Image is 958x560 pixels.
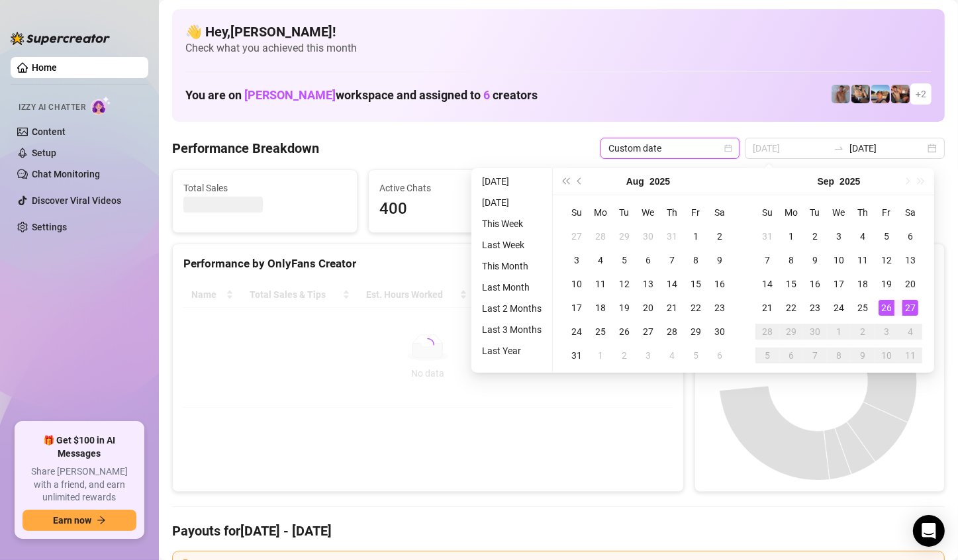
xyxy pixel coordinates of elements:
[818,168,835,195] button: Choose a month
[612,224,636,248] td: 2025-07-29
[593,228,608,244] div: 28
[902,228,918,244] div: 6
[831,252,847,268] div: 10
[640,324,656,340] div: 27
[755,320,779,344] td: 2025-09-28
[916,87,926,101] span: + 2
[589,272,612,296] td: 2025-08-11
[616,252,632,268] div: 5
[807,348,823,363] div: 7
[708,272,732,296] td: 2025-08-16
[684,224,708,248] td: 2025-08-01
[759,324,775,340] div: 28
[827,320,851,344] td: 2025-10-01
[779,201,803,224] th: Mo
[898,272,922,296] td: 2025-09-20
[759,300,775,316] div: 21
[569,324,585,340] div: 24
[558,168,573,195] button: Last year (Control + left)
[712,228,728,244] div: 2
[593,324,608,340] div: 25
[688,228,704,244] div: 1
[875,248,898,272] td: 2025-09-12
[851,320,875,344] td: 2025-10-02
[759,276,775,292] div: 14
[91,96,111,115] img: AI Chatter
[660,344,684,367] td: 2025-09-04
[19,101,85,114] span: Izzy AI Chatter
[708,296,732,320] td: 2025-08-23
[875,272,898,296] td: 2025-09-19
[831,348,847,363] div: 8
[660,296,684,320] td: 2025-08-21
[803,201,827,224] th: Tu
[636,344,660,367] td: 2025-09-03
[660,320,684,344] td: 2025-08-28
[32,148,56,158] a: Setup
[616,348,632,363] div: 2
[589,344,612,367] td: 2025-09-01
[477,237,547,253] li: Last Week
[803,296,827,320] td: 2025-09-23
[636,224,660,248] td: 2025-07-30
[755,344,779,367] td: 2025-10-05
[23,434,136,460] span: 🎁 Get $100 in AI Messages
[569,276,585,292] div: 10
[783,228,799,244] div: 1
[379,197,542,222] span: 400
[684,272,708,296] td: 2025-08-15
[636,248,660,272] td: 2025-08-06
[612,296,636,320] td: 2025-08-19
[616,276,632,292] div: 12
[902,276,918,292] div: 20
[708,224,732,248] td: 2025-08-02
[712,300,728,316] div: 23
[879,228,894,244] div: 5
[688,300,704,316] div: 22
[902,252,918,268] div: 13
[593,300,608,316] div: 18
[898,320,922,344] td: 2025-10-04
[185,23,932,41] h4: 👋 Hey, [PERSON_NAME] !
[855,348,871,363] div: 9
[477,279,547,295] li: Last Month
[875,296,898,320] td: 2025-09-26
[851,85,870,103] img: George
[902,300,918,316] div: 27
[803,272,827,296] td: 2025-09-16
[664,348,680,363] div: 4
[172,522,945,540] h4: Payouts for [DATE] - [DATE]
[807,276,823,292] div: 16
[831,276,847,292] div: 17
[855,276,871,292] div: 18
[477,258,547,274] li: This Month
[569,228,585,244] div: 27
[23,465,136,504] span: Share [PERSON_NAME] with a friend, and earn unlimited rewards
[807,300,823,316] div: 23
[612,320,636,344] td: 2025-08-26
[779,344,803,367] td: 2025-10-06
[32,169,100,179] a: Chat Monitoring
[827,344,851,367] td: 2025-10-08
[688,276,704,292] div: 15
[783,300,799,316] div: 22
[875,224,898,248] td: 2025-09-05
[626,168,644,195] button: Choose a month
[783,324,799,340] div: 29
[779,272,803,296] td: 2025-09-15
[483,88,490,102] span: 6
[783,276,799,292] div: 15
[565,272,589,296] td: 2025-08-10
[183,255,673,273] div: Performance by OnlyFans Creator
[589,201,612,224] th: Mo
[803,320,827,344] td: 2025-09-30
[640,252,656,268] div: 6
[708,201,732,224] th: Sa
[688,324,704,340] div: 29
[660,248,684,272] td: 2025-08-07
[783,348,799,363] div: 6
[898,248,922,272] td: 2025-09-13
[834,143,844,154] span: swap-right
[612,201,636,224] th: Tu
[477,343,547,359] li: Last Year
